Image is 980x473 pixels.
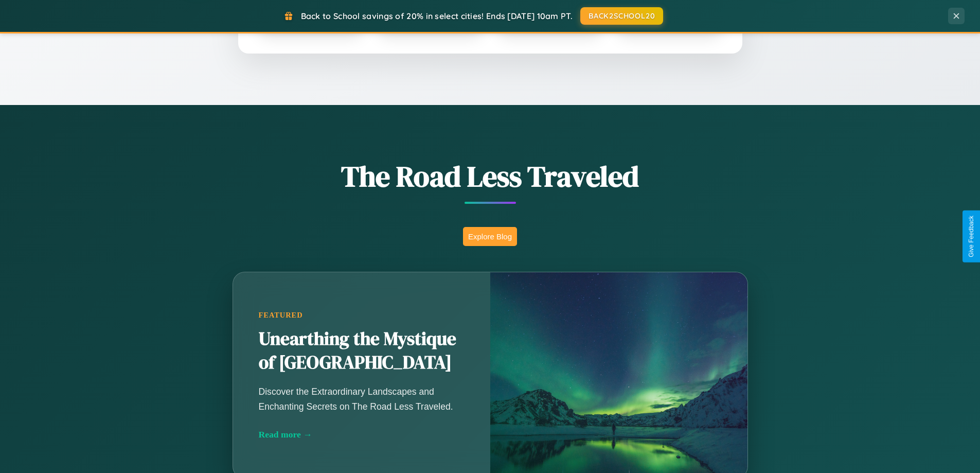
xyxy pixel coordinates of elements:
[259,327,465,375] h2: Unearthing the Mystique of [GEOGRAPHIC_DATA]
[968,216,975,257] div: Give Feedback
[259,384,465,413] p: Discover the Extraordinary Landscapes and Enchanting Secrets on The Road Less Traveled.
[259,311,465,320] div: Featured
[301,11,573,21] span: Back to School savings of 20% in select cities! Ends [DATE] 10am PT.
[182,156,799,196] h1: The Road Less Traveled
[259,429,465,440] div: Read more →
[580,7,663,25] button: BACK2SCHOOL20
[463,227,517,246] button: Explore Blog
